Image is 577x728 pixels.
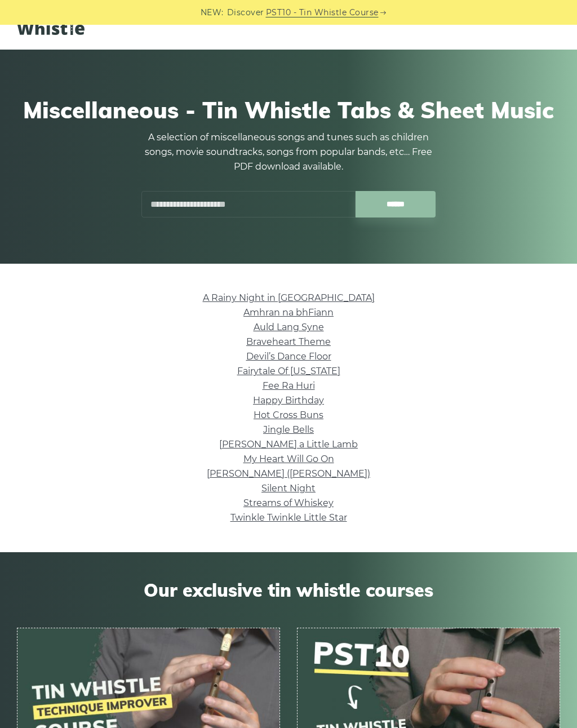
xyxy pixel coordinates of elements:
[254,410,323,420] a: Hot Cross Buns
[261,483,316,494] a: Silent Night
[227,6,264,19] span: Discover
[266,6,379,19] a: PST10 - Tin Whistle Course
[219,439,358,450] a: [PERSON_NAME] a Little Lamb
[203,292,375,303] a: A Rainy Night in [GEOGRAPHIC_DATA]
[263,424,314,435] a: Jingle Bells
[230,512,347,523] a: Twinkle Twinkle Little Star
[263,380,315,391] a: Fee Ra Huri
[136,130,441,174] p: A selection of miscellaneous songs and tunes such as children songs, movie soundtracks, songs fro...
[237,366,340,376] a: Fairytale Of [US_STATE]
[254,322,324,332] a: Auld Lang Syne
[17,579,560,601] span: Our exclusive tin whistle courses
[246,336,331,347] a: Braveheart Theme
[201,6,224,19] span: NEW:
[243,454,334,464] a: My Heart Will Go On
[246,351,331,362] a: Devil’s Dance Floor
[253,395,324,406] a: Happy Birthday
[243,307,334,318] a: Amhran na bhFiann
[207,468,370,479] a: [PERSON_NAME] ([PERSON_NAME])
[23,96,554,123] h1: Miscellaneous - Tin Whistle Tabs & Sheet Music
[243,498,334,508] a: Streams of Whiskey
